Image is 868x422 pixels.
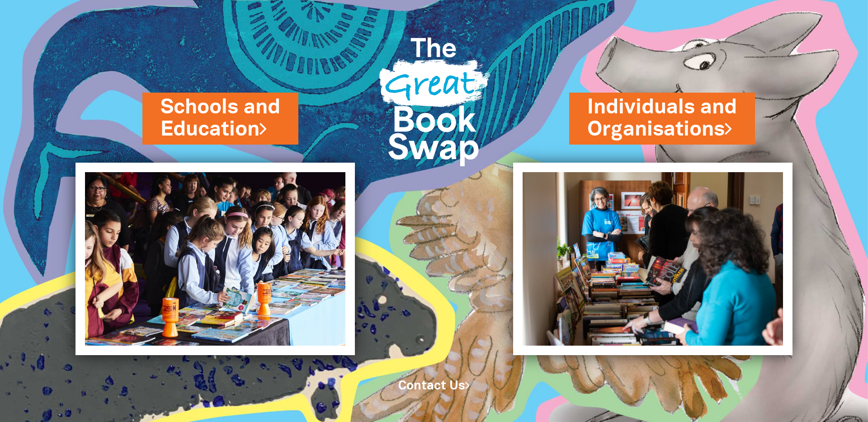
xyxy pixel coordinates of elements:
a: Individuals andOrganisations [587,93,737,144]
a: Contact Us [398,380,470,392]
a: Schools andEducation [160,93,280,144]
img: Great Bookswap logo [368,11,500,185]
img: Individuals and Organisations [513,163,793,355]
img: Schools and Education [75,163,355,355]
